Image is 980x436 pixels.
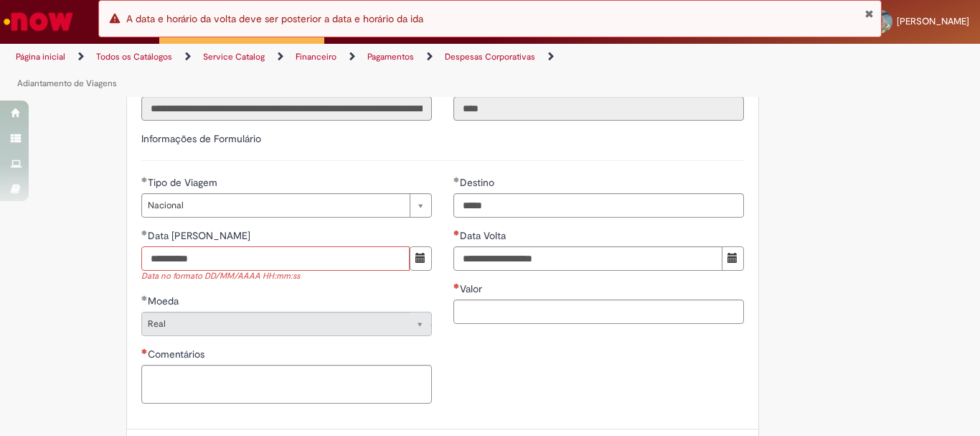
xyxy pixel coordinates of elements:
span: Destino [460,176,497,189]
span: Necessários [141,348,148,354]
span: Data Volta [460,229,509,242]
ul: Trilhas de página [11,44,643,97]
span: Comentários [148,348,207,361]
span: Data no formato DD/MM/AAAA HH:mm:ss [141,271,432,283]
span: [PERSON_NAME] [897,15,969,27]
label: Informações de Formulário [141,132,261,145]
a: Todos os Catálogos [96,51,172,62]
a: Página inicial [16,51,65,62]
span: Obrigatório Preenchido [141,177,148,182]
span: Nacional [148,194,402,217]
span: Data [PERSON_NAME] [148,229,253,242]
button: Fechar Notificação [864,8,874,19]
input: Destino [453,193,744,218]
img: ServiceNow [1,7,75,36]
span: Somente leitura - Moeda [148,294,182,307]
input: Valor [453,300,744,324]
a: Pagamentos [367,51,414,62]
input: Título [141,96,432,121]
input: Data Ida [141,246,410,271]
span: Tipo de Viagem [148,176,220,189]
a: Adiantamento de Viagens [17,78,117,89]
input: Data Volta [453,246,722,271]
span: Necessários [453,230,460,236]
button: Mostrar calendário para Data Ida [410,246,432,271]
a: Service Catalog [203,51,265,62]
button: Mostrar calendário para Data Volta [722,246,744,271]
span: Obrigatório Preenchido [141,295,148,301]
span: A data e horário da volta deve ser posterior a data e horário da ida [126,12,423,25]
textarea: Comentários [141,365,432,404]
span: Obrigatório Preenchido [141,230,148,236]
a: Despesas Corporativas [445,51,535,62]
span: Necessários [453,283,460,289]
input: Código da Unidade [453,96,744,121]
label: Somente leitura - Moeda [141,294,182,308]
a: Financeiro [296,51,336,62]
span: Real [148,312,402,335]
span: Valor [460,282,485,295]
span: Obrigatório Preenchido [453,177,460,182]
